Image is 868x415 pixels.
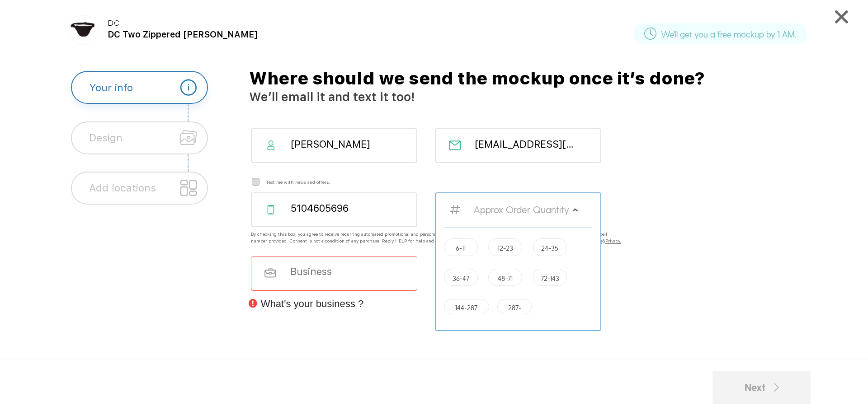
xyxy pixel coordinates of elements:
[249,299,257,308] img: error.svg
[70,16,97,43] img: a7a9f697-6c77-4752-a8bd-05224ea575e5
[180,179,197,196] img: location_unselected.svg
[290,202,393,214] input: Phone
[474,138,577,150] input: Email
[661,28,796,37] label: We'll get you a free mockup by 1 AM.
[573,208,578,211] img: your_dropdown.svg
[89,122,123,154] div: Design
[180,79,197,96] img: information_selected.svg
[455,304,477,311] label: 144-287
[266,177,330,185] label: Text me with news and offers.
[89,173,156,204] div: Add locations
[249,89,415,104] label: We’ll email it and text it too!
[541,275,559,281] label: 72-143
[289,266,392,278] input: Business
[508,304,521,311] label: 287+
[605,238,621,244] span: Privacy.
[290,138,393,150] input: Full Name
[265,140,277,150] img: your_name.svg
[541,244,558,251] label: 24-35
[180,129,197,146] img: design_unselected.svg
[449,205,461,214] img: your_number.svg
[264,268,277,278] img: your_business.svg
[644,28,656,40] img: clock_circular_outline.svg
[453,275,469,281] label: 36-47
[239,296,423,311] p: What's your business ?
[449,140,461,150] img: your_email.svg
[498,244,513,251] label: 12-23
[589,238,602,244] span: Terms
[835,10,848,23] img: cancel.svg
[456,244,466,251] label: 6-11
[265,205,277,214] img: your_phone.svg
[89,72,133,103] div: Your info
[474,204,569,215] label: Approx Order Quantity
[249,71,705,86] label: Where should we send the mockup once it’s done?
[774,383,779,392] img: back.svg
[745,379,779,395] div: Next
[498,275,513,281] label: 48-71
[108,19,212,28] div: DC
[108,29,258,40] span: DC Two Zippered [PERSON_NAME]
